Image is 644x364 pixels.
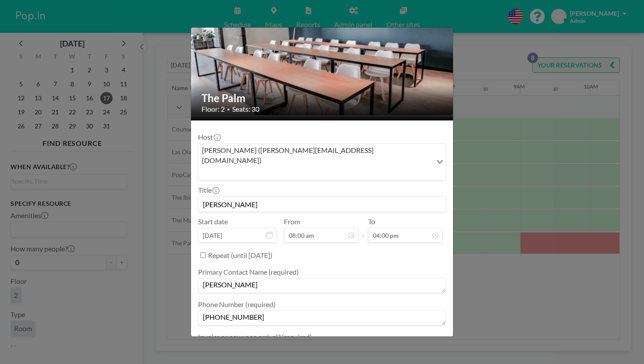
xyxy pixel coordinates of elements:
[362,220,364,240] span: -
[198,133,220,141] label: Host
[202,92,443,105] h2: The Palm
[200,145,430,165] span: [PERSON_NAME] ([PERSON_NAME][EMAIL_ADDRESS][DOMAIN_NAME])
[202,105,225,113] span: Floor: 2
[198,217,228,226] label: Start date
[198,186,219,194] label: Title
[199,167,431,178] input: Search for option
[198,332,312,341] label: Invoice or pay upon arrival? (required)
[198,144,446,180] div: Search for option
[198,300,276,309] label: Phone Number (required)
[208,251,272,260] label: Repeat (until [DATE])
[198,197,446,212] input: Morgan's reservation
[198,268,299,276] label: Primary Contact Name (required)
[227,106,230,113] span: •
[284,217,300,226] label: From
[232,105,259,113] span: Seats: 30
[368,217,375,226] label: To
